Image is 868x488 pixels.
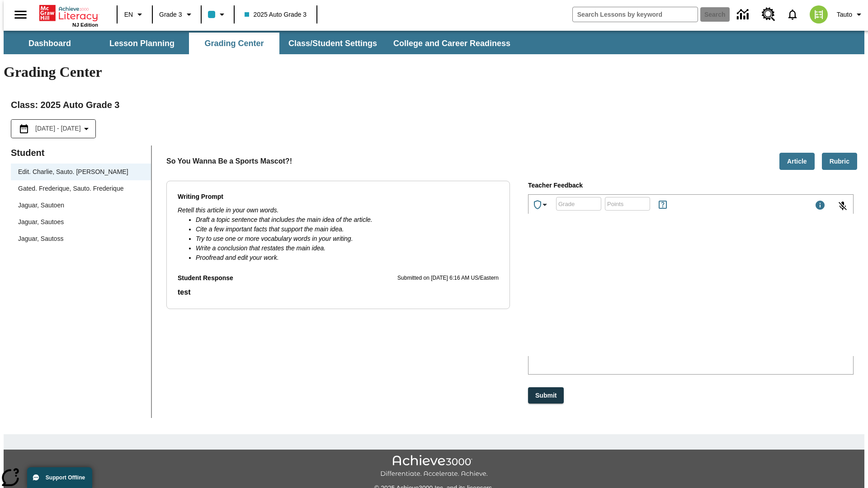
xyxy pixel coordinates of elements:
[731,2,756,27] a: Data Center
[35,124,81,133] span: [DATE] - [DATE]
[178,273,233,283] p: Student Response
[528,196,554,214] button: Achievements
[556,192,601,216] input: Grade: Letters, numbers, %, + and - are allowed.
[756,2,781,27] a: Resource Center, Will open in new tab
[18,184,144,193] span: Gated. Frederique, Sauto. Frederique
[11,197,151,214] div: Jaguar, Sautoen
[196,234,499,244] li: Try to use one or more vocabulary words in your writing.
[196,244,499,253] li: Write a conclusion that restates the main idea.
[654,196,672,214] button: Rules for Earning Points and Achievements, Will open in new tab
[779,153,815,170] button: Article, Will open in new tab
[11,214,151,230] div: Jaguar, Sautoes
[11,230,151,247] div: Jaguar, Sautoss
[39,3,98,28] div: Home
[166,156,292,167] p: So You Wanna Be a Sports Mascot?!
[4,33,519,54] div: SubNavbar
[120,6,149,23] button: Language: EN, Select a language
[178,287,499,298] p: test
[810,5,828,23] img: avatar image
[822,153,857,170] button: Rubric, Will open in new tab
[605,192,650,216] input: Points: Must be equal to or less than 25.
[386,33,518,54] button: College and Career Readiness
[18,217,144,227] span: Jaguar, Sautoes
[18,201,144,210] span: Jaguar, Sautoen
[72,22,98,28] span: NJ Edition
[573,7,698,22] input: search field
[124,10,133,19] span: EN
[528,387,564,404] button: Submit
[11,180,151,197] div: Gated. Frederique, Sauto. Frederique
[397,274,499,283] p: Submitted on [DATE] 6:16 AM US/Eastern
[11,98,857,112] h2: Class : 2025 Auto Grade 3
[39,4,98,22] a: Home
[5,33,95,54] button: Dashboard
[46,474,85,481] span: Support Offline
[528,181,854,191] p: Teacher Feedback
[156,6,198,23] button: Grade: Grade 3, Select a grade
[4,64,864,80] h1: Grading Center
[196,215,499,225] li: Draft a topic sentence that includes the main idea of the article.
[7,1,34,28] button: Open side menu
[815,200,826,212] div: Maximum 1000 characters Press Escape to exit toolbar and use left and right arrow keys to access ...
[804,3,833,26] button: Select a new avatar
[556,197,601,211] div: Grade: Letters, numbers, %, + and - are allowed.
[4,31,864,54] div: SubNavbar
[833,6,868,23] button: Profile/Settings
[189,33,279,54] button: Grading Center
[18,234,144,244] span: Jaguar, Sautoss
[178,287,499,298] p: Student Response
[11,145,151,160] p: Student
[27,467,92,488] button: Support Offline
[196,225,499,234] li: Cite a few important facts that support the main idea.
[605,197,650,211] div: Points: Must be equal to or less than 25.
[97,33,187,54] button: Lesson Planning
[204,6,231,23] button: Class color is light blue. Change class color
[380,455,488,478] img: Achieve3000 Differentiate Accelerate Achieve
[11,164,151,180] div: Edit. Charlie, Sauto. [PERSON_NAME]
[245,10,307,19] span: 2025 Auto Grade 3
[15,123,92,134] button: Select the date range menu item
[196,253,499,263] li: Proofread and edit your work.
[281,33,384,54] button: Class/Student Settings
[18,167,144,177] span: Edit. Charlie, Sauto. [PERSON_NAME]
[837,10,852,19] span: Tauto
[178,192,499,202] p: Writing Prompt
[781,3,804,26] a: Notifications
[832,195,854,217] button: Click to activate and allow voice recognition
[159,10,182,19] span: Grade 3
[178,206,499,215] p: Retell this article in your own words.
[81,123,92,134] svg: Collapse Date Range Filter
